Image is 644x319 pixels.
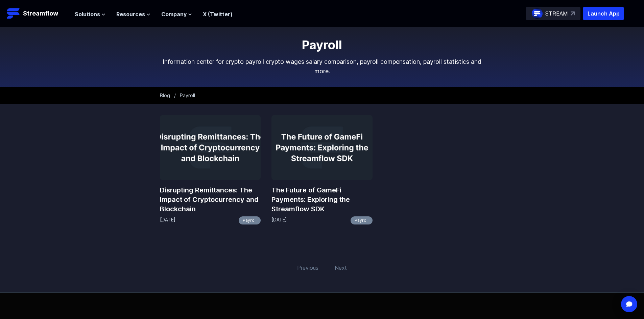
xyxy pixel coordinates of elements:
a: Disrupting Remittances: The Impact of Cryptocurrency and Blockchain [160,185,261,214]
div: Open Intercom Messenger [621,296,637,312]
a: Blog [160,92,170,98]
p: STREAM [545,9,568,18]
img: Streamflow Logo [7,7,20,20]
h1: Payroll [160,38,484,52]
span: / [174,92,176,98]
span: Company [161,10,187,18]
p: Streamflow [23,9,58,18]
button: Solutions [75,10,105,18]
a: Payroll [239,216,261,224]
img: Disrupting Remittances: The Impact of Cryptocurrency and Blockchain [160,115,261,180]
span: Previous [293,260,323,276]
img: streamflow-logo-circle.png [532,8,543,19]
button: Resources [116,10,150,18]
span: Resources [116,10,145,18]
a: The Future of GameFi Payments: Exploring the Streamflow SDK [271,185,373,214]
p: [DATE] [271,216,287,224]
span: Solutions [75,10,100,18]
span: Next [331,260,351,276]
img: The Future of GameFi Payments: Exploring the Streamflow SDK [271,115,373,180]
p: Information center for crypto payroll crypto wages salary comparison, payroll compensation, payro... [160,57,484,76]
span: Payroll [180,92,195,98]
button: Launch App [583,7,624,20]
p: [DATE] [160,216,175,224]
img: top-right-arrow.svg [571,11,575,16]
a: Payroll [351,216,373,224]
a: X (Twitter) [203,11,233,18]
a: STREAM [526,7,580,20]
a: Streamflow [7,7,68,20]
button: Company [161,10,192,18]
